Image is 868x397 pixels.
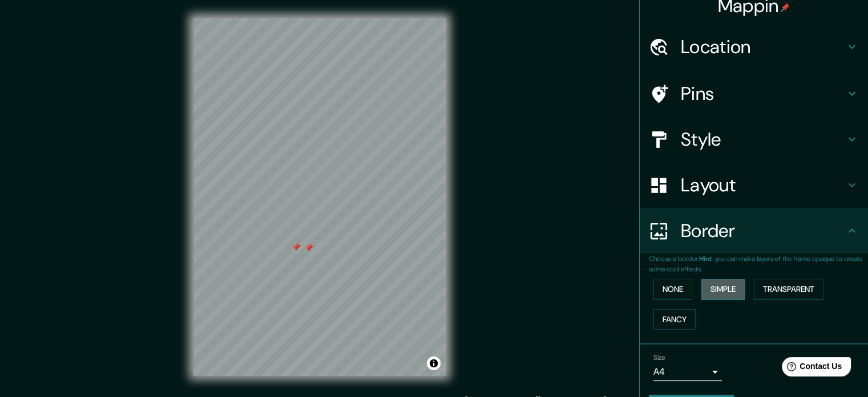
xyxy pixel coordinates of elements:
[653,279,692,300] button: None
[781,3,790,12] img: pin-icon.png
[754,279,823,300] button: Transparent
[681,35,845,58] h4: Location
[640,24,868,70] div: Location
[681,128,845,151] h4: Style
[681,174,845,197] h4: Layout
[681,82,845,105] h4: Pins
[653,353,665,363] label: Size
[640,208,868,254] div: Border
[649,254,868,274] p: Choose a border. : you can make layers of the frame opaque to create some cool effects.
[427,356,441,370] button: Toggle attribution
[640,162,868,208] div: Layout
[640,71,868,117] div: Pins
[766,352,855,384] iframe: Help widget launcher
[699,254,712,263] b: Hint
[701,279,745,300] button: Simple
[193,18,446,376] canvas: Map
[640,117,868,162] div: Style
[653,309,696,330] button: Fancy
[653,363,722,381] div: A4
[681,219,845,242] h4: Border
